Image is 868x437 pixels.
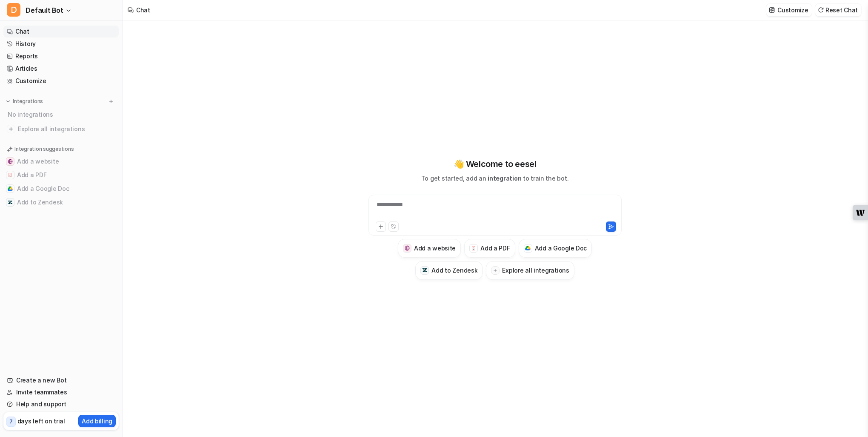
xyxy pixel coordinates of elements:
img: expand menu [5,98,11,104]
img: Add a website [405,245,410,251]
button: Add a Google DocAdd a Google Doc [3,182,119,195]
button: Add to ZendeskAdd to Zendesk [415,261,483,280]
img: Add a PDF [8,172,13,178]
img: menu_add.svg [108,98,114,104]
img: Add to Zendesk [422,267,428,273]
h3: Add to Zendesk [431,266,477,275]
h3: Explore all integrations [502,266,569,275]
a: Reports [3,50,119,62]
a: Customize [3,75,119,87]
p: 7 [9,418,13,425]
div: Chat [136,6,150,14]
img: Add to Zendesk [8,200,13,205]
p: 👋 Welcome to eesel [454,158,537,170]
img: reset [818,7,824,13]
p: Integrations [13,98,43,105]
a: Chat [3,26,119,37]
h3: Add a Google Doc [535,244,587,253]
button: Add a PDFAdd a PDF [464,239,515,258]
p: To get started, add an to train the bot. [421,174,568,183]
img: Add a PDF [471,246,477,251]
button: Customize [766,4,811,16]
button: Add a PDFAdd a PDF [3,168,119,182]
span: integration [488,175,521,182]
h3: Add a PDF [480,244,510,253]
a: Invite teammates [3,386,119,398]
p: Customize [777,6,808,14]
button: Reset Chat [815,4,861,16]
img: explore all integrations [7,125,15,133]
img: Add a Google Doc [525,246,531,251]
p: Add billing [82,417,112,425]
img: Add a website [8,159,13,164]
button: Add a websiteAdd a website [398,239,461,258]
button: Add a websiteAdd a website [3,155,119,168]
button: Add a Google DocAdd a Google Doc [519,239,592,258]
span: D [7,3,20,17]
img: customize [769,7,775,13]
button: Add billing [78,415,116,427]
h3: Add a website [414,244,456,253]
p: days left on trial [17,417,65,425]
span: Default Bot [26,4,63,16]
span: Explore all integrations [18,122,115,136]
button: Integrations [3,97,46,106]
a: Help and support [3,398,119,410]
a: History [3,38,119,50]
a: Create a new Bot [3,374,119,386]
a: Explore all integrations [3,123,119,135]
img: Add a Google Doc [8,186,13,191]
a: Articles [3,63,119,75]
button: Add to ZendeskAdd to Zendesk [3,195,119,209]
div: No integrations [5,107,119,121]
button: Explore all integrations [486,261,574,280]
p: Integration suggestions [14,145,74,153]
